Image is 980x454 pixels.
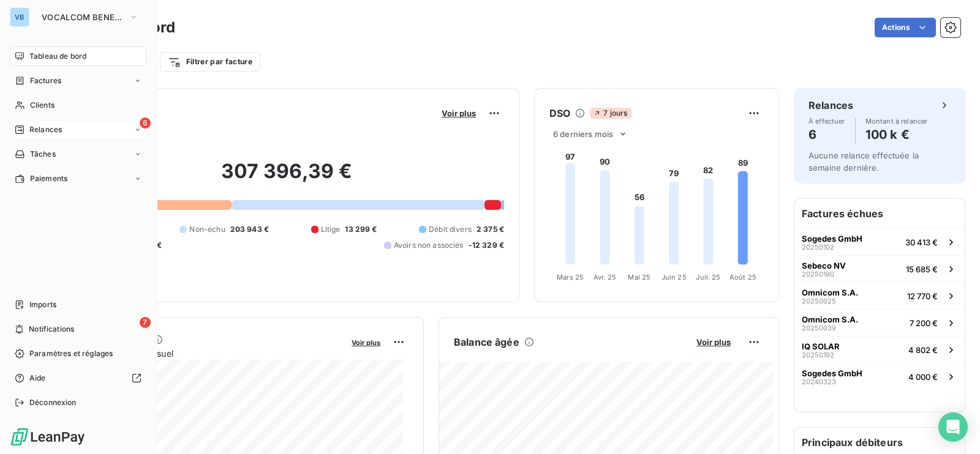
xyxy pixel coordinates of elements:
span: 15 685 € [906,264,938,274]
span: Montant à relancer [865,117,928,125]
button: Sogedes GmbH2025010230 413 € [794,228,965,255]
span: Voir plus [696,337,731,347]
span: 13 299 € [345,224,377,235]
button: Omnicom S.A.2025002512 770 € [794,282,965,309]
span: Voir plus [442,108,476,118]
span: 20250102 [802,244,834,251]
h6: Relances [809,98,853,113]
span: Relances [29,124,62,135]
button: Voir plus [438,108,480,119]
span: Paramètres et réglages [29,348,113,359]
h4: 100 k € [865,125,928,144]
a: Aide [10,368,146,388]
a: 6Relances [10,120,146,140]
img: Logo LeanPay [10,427,86,447]
span: Omnicom S.A. [802,288,858,297]
tspan: Avr. 25 [594,273,616,281]
a: Tâches [10,144,146,164]
span: Déconnexion [29,397,77,408]
span: Notifications [29,324,74,335]
span: Paiements [30,173,67,184]
tspan: Août 25 [729,273,756,281]
span: 2 375 € [477,224,504,235]
span: Aide [29,373,46,384]
button: Actions [875,18,936,37]
div: VB [10,7,29,27]
span: VOCALCOM BENELUX [42,12,124,22]
tspan: Mars 25 [557,273,584,281]
span: Imports [29,299,56,310]
span: 6 [140,117,151,128]
span: Aucune relance effectuée la semaine dernière. [809,151,919,173]
span: Factures [30,75,61,86]
span: Sogedes GmbH [802,368,862,378]
span: 7 [140,317,151,328]
h6: Balance âgée [454,335,519,349]
span: 20240323 [802,378,836,385]
a: Clients [10,95,146,115]
span: 12 770 € [907,291,938,301]
span: Avoirs non associés [394,240,464,251]
span: 203 943 € [230,224,269,235]
div: Open Intercom Messenger [938,412,968,442]
span: 20250025 [802,297,836,305]
span: Tâches [30,149,56,160]
span: 6 derniers mois [553,129,613,139]
button: Filtrer par facture [160,52,260,72]
tspan: Juil. 25 [696,273,720,281]
button: Sebeco NV2025019015 685 € [794,255,965,282]
span: Sogedes GmbH [802,234,862,244]
span: 4 000 € [908,372,938,382]
span: -12 329 € [469,240,504,251]
tspan: Juin 25 [661,273,687,281]
span: Chiffre d'affaires mensuel [69,347,343,360]
button: Omnicom S.A.202500397 200 € [794,309,965,336]
span: 20250039 [802,324,836,332]
span: 7 jours [590,108,631,119]
a: Paiements [10,169,146,188]
a: Factures [10,71,146,91]
button: Voir plus [348,337,384,348]
span: Clients [30,100,55,111]
a: Tableau de bord [10,47,146,66]
span: Sebeco NV [802,261,846,270]
span: Débit divers [429,224,472,235]
span: IQ SOLAR [802,341,840,351]
span: 7 200 € [910,318,938,328]
span: À effectuer [809,117,845,125]
h6: Factures échues [794,199,965,228]
span: 30 413 € [905,237,938,247]
span: 20250192 [802,351,834,359]
span: Voir plus [352,338,380,347]
h6: DSO [549,106,570,121]
a: Paramètres et réglages [10,344,146,363]
button: Sogedes GmbH202403234 000 € [794,363,965,390]
span: 4 802 € [908,345,938,355]
h4: 6 [809,125,845,144]
tspan: Mai 25 [628,273,650,281]
a: Imports [10,295,146,314]
span: Omnicom S.A. [802,314,858,324]
span: Tableau de bord [29,51,86,62]
h2: 307 396,39 € [69,159,504,196]
span: Litige [321,224,341,235]
span: 20250190 [802,270,834,278]
span: Non-échu [189,224,225,235]
button: Voir plus [693,337,734,348]
button: IQ SOLAR202501924 802 € [794,336,965,363]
